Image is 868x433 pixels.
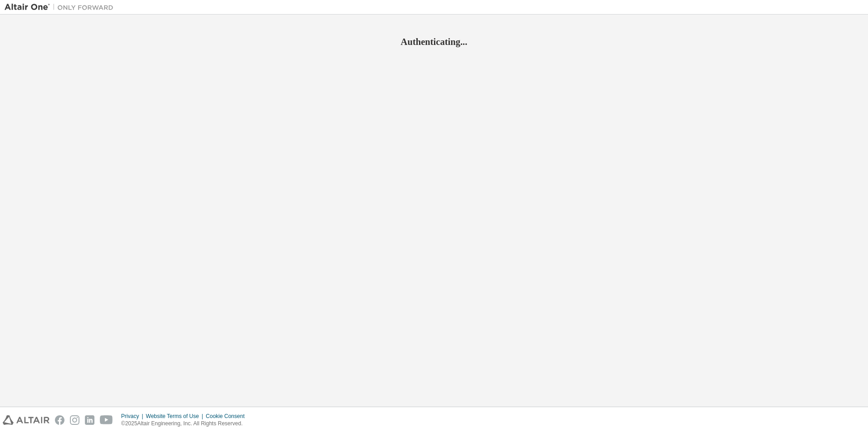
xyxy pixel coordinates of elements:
[121,420,250,428] p: © 2025 Altair Engineering, Inc. All Rights Reserved.
[5,36,863,48] h2: Authenticating...
[206,413,250,420] div: Cookie Consent
[5,3,118,12] img: Altair One
[100,415,113,425] img: youtube.svg
[121,413,146,420] div: Privacy
[3,415,49,425] img: altair_logo.svg
[85,415,94,425] img: linkedin.svg
[146,413,206,420] div: Website Terms of Use
[70,415,79,425] img: instagram.svg
[55,415,64,425] img: facebook.svg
